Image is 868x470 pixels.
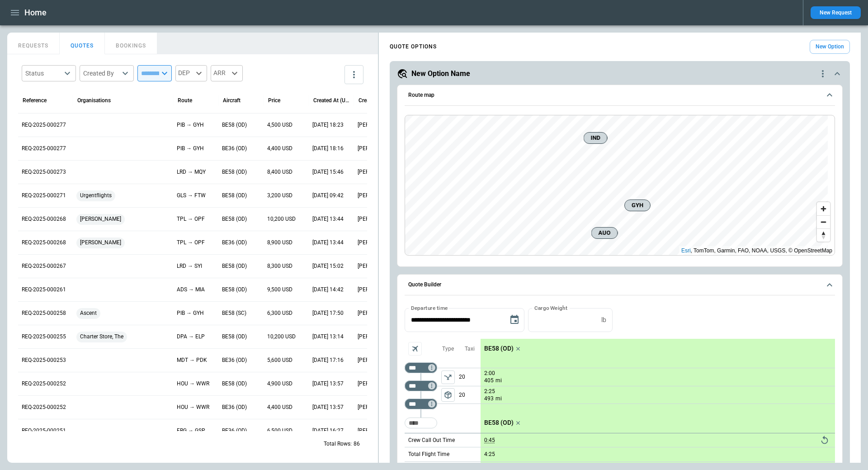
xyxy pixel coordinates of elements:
p: 2:25 [484,388,495,395]
p: BE58 (OD) [222,121,247,129]
span: [PERSON_NAME] [76,208,125,231]
p: [PERSON_NAME] [358,404,396,411]
p: 9,500 USD [267,286,292,294]
span: Type of sector [441,388,455,402]
p: [PERSON_NAME] [358,286,396,294]
p: [PERSON_NAME] [358,168,396,176]
button: New Option [810,40,850,54]
p: 4,500 USD [267,121,292,129]
p: BE36 (OD) [222,239,247,247]
div: , TomTom, Garmin, FAO, NOAA, USGS, © OpenStreetMap [681,246,832,255]
p: 405 [484,377,494,385]
p: mi [495,395,502,403]
p: 08/13/2025 13:57 [312,380,344,388]
p: BE58 (OD) [222,380,247,388]
p: REQ-2025-000253 [22,356,66,364]
p: 08/13/2025 13:57 [312,404,344,411]
p: DPA → ELP [177,333,205,341]
p: 10,200 USD [267,215,296,223]
p: 8,400 USD [267,168,292,176]
span: package_2 [443,390,453,399]
span: Type of sector [441,370,455,384]
p: 0:45 [484,437,495,444]
p: BE58 (OD) [222,333,247,341]
p: HOU → WWR [177,380,209,388]
span: IND [588,133,604,142]
p: 09/11/2025 09:42 [312,192,344,199]
button: left aligned [441,370,455,384]
p: HOU → WWR [177,404,209,411]
h6: Quote Builder [408,282,441,288]
span: Ascent [76,302,100,325]
button: REQUESTS [7,33,60,54]
p: Type [442,345,454,353]
p: [PERSON_NAME] [358,239,396,247]
button: more [344,65,363,84]
p: REQ-2025-000252 [22,404,66,411]
p: TPL → OPF [177,215,205,223]
div: Too short [405,362,437,373]
p: 4,400 USD [267,145,292,152]
button: BOOKINGS [105,33,157,54]
p: 09/12/2025 18:16 [312,145,344,152]
h1: Home [24,7,47,18]
p: BE58 (OD) [222,215,247,223]
p: REQ-2025-000255 [22,333,66,341]
div: Reference [23,97,47,104]
p: PIB → GYH [177,121,204,129]
p: BE58 (SC) [222,309,246,317]
p: REQ-2025-000268 [22,215,66,223]
p: REQ-2025-000268 [22,239,66,247]
p: BE58 (OD) [222,262,247,270]
h6: Route map [408,92,434,98]
p: PIB → GYH [177,309,204,317]
p: 08/22/2025 17:50 [312,309,344,317]
p: [PERSON_NAME] [358,192,396,199]
p: REQ-2025-000277 [22,121,66,129]
div: Route map [405,115,835,256]
button: Reset [818,433,831,447]
p: 8,900 USD [267,239,292,247]
p: [PERSON_NAME] [358,262,396,270]
p: LRD → MQY [177,168,206,176]
p: 5,600 USD [267,356,292,364]
button: left aligned [441,388,455,402]
p: 4:25 [484,451,495,458]
span: Charter Store, The [76,325,127,348]
div: Created by [359,97,384,104]
p: ADS → MIA [177,286,205,294]
p: [PERSON_NAME] [358,121,396,129]
button: QUOTES [60,33,105,54]
p: 493 [484,395,494,403]
h5: New Option Name [411,69,470,79]
label: Departure time [411,304,448,312]
p: Total Rows: [324,440,352,448]
p: 4,400 USD [267,404,292,411]
span: GYH [628,201,646,210]
p: GLS → FTW [177,192,206,199]
p: mi [495,377,502,385]
p: REQ-2025-000267 [22,262,66,270]
div: Status [25,69,61,78]
a: Esri [681,247,691,254]
p: REQ-2025-000271 [22,192,66,199]
button: Zoom out [817,215,830,228]
p: 09/12/2025 18:23 [312,121,344,129]
div: Too short [405,380,437,391]
button: Choose date, selected date is Sep 15, 2025 [505,311,524,329]
p: BE36 (OD) [222,145,247,152]
p: [PERSON_NAME] [358,380,396,388]
p: MDT → PDK [177,356,207,364]
p: [PERSON_NAME] [358,333,396,341]
p: BE36 (OD) [222,356,247,364]
p: BE58 (OD) [222,286,247,294]
p: 6,300 USD [267,309,292,317]
button: Quote Builder [405,275,835,295]
p: REQ-2025-000261 [22,286,66,294]
p: 86 [354,440,360,448]
p: lb [601,316,606,324]
p: 08/19/2025 17:16 [312,356,344,364]
div: ARR [211,65,243,81]
p: [PERSON_NAME] [358,215,396,223]
span: [PERSON_NAME] [76,231,125,254]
